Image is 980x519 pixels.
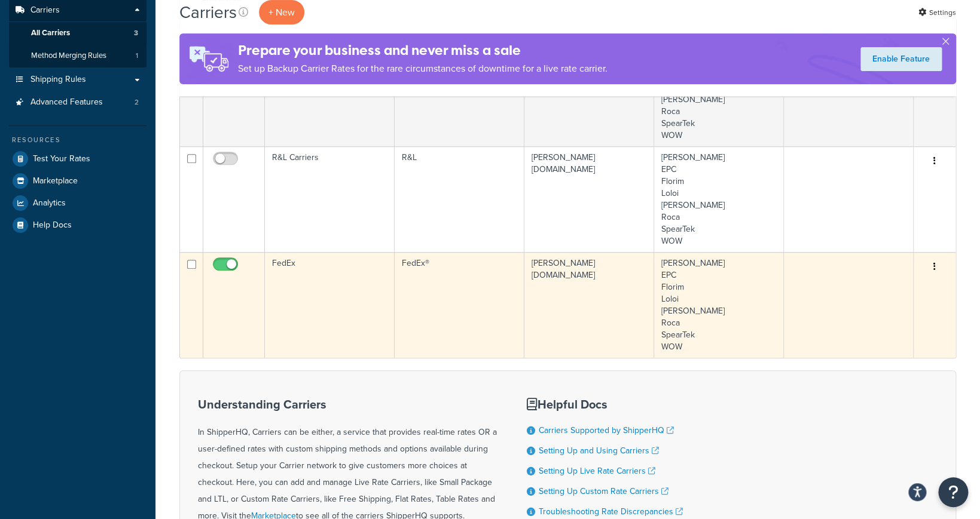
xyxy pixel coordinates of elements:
td: FedEx [265,252,395,358]
a: Advanced Features 2 [9,91,146,113]
td: FedEx® [395,252,524,358]
td: [PERSON_NAME][DOMAIN_NAME] [524,146,654,252]
h3: Helpful Docs [527,398,683,411]
a: Analytics [9,192,146,214]
td: [PERSON_NAME] EPC Florim Loloi [PERSON_NAME] Roca SpearTek WOW [654,252,784,358]
span: Test Your Rates [33,154,90,164]
h1: Carriers [179,1,237,24]
li: Method Merging Rules [9,45,146,67]
img: ad-rules-rateshop-fe6ec290ccb7230408bd80ed9643f0289d75e0ffd9eb532fc0e269fcd187b520.png [179,33,238,84]
p: Set up Backup Carrier Rates for the rare circumstances of downtime for a live rate carrier. [238,60,607,77]
span: Help Docs [33,220,72,231]
span: Marketplace [33,176,78,186]
td: R&L Carriers [265,146,395,252]
span: All Carriers [31,28,70,38]
a: Troubleshooting Rate Discrepancies [539,505,683,518]
a: Test Your Rates [9,148,146,170]
td: R&L [395,146,524,252]
span: Analytics [33,198,66,208]
a: Setting Up and Using Carriers [539,444,659,457]
td: [PERSON_NAME][DOMAIN_NAME] [524,252,654,358]
a: Setting Up Live Rate Carriers [539,465,655,477]
span: Advanced Features [30,97,103,108]
button: Open Resource Center [938,477,968,507]
a: Settings [918,4,956,21]
li: Advanced Features [9,91,146,113]
span: 3 [134,28,138,38]
div: Resources [9,135,146,145]
h3: Understanding Carriers [198,398,497,411]
a: All Carriers 3 [9,22,146,44]
a: Setting Up Custom Rate Carriers [539,485,668,497]
a: Help Docs [9,214,146,236]
a: Carriers Supported by ShipperHQ [539,424,674,437]
li: All Carriers [9,22,146,44]
span: 2 [135,97,139,108]
span: 1 [136,51,138,61]
span: Method Merging Rules [31,51,106,61]
h4: Prepare your business and never miss a sale [238,41,607,60]
a: Shipping Rules [9,69,146,91]
a: Method Merging Rules 1 [9,45,146,67]
a: Marketplace [9,170,146,192]
span: Shipping Rules [30,75,86,85]
a: Enable Feature [860,47,942,71]
td: [PERSON_NAME] EPC Florim Loloi [PERSON_NAME] Roca SpearTek WOW [654,146,784,252]
span: Carriers [30,5,60,16]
